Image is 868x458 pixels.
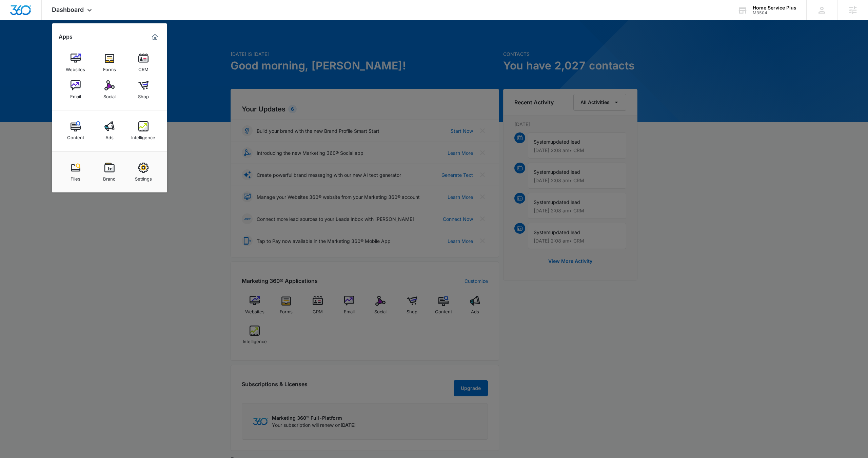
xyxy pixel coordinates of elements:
[67,131,84,140] div: Content
[97,50,122,76] a: Forms
[131,159,156,185] a: Settings
[135,173,152,182] div: Settings
[753,5,796,11] div: account name
[63,118,88,144] a: Content
[71,173,80,182] div: Files
[103,173,116,182] div: Brand
[150,32,160,42] a: Marketing 360® Dashboard
[105,131,114,140] div: Ads
[59,34,73,40] h2: Apps
[103,63,116,72] div: Forms
[63,159,88,185] a: Files
[18,18,75,23] div: Domain: [DOMAIN_NAME]
[19,11,33,16] div: v 4.0.24
[97,159,122,185] a: Brand
[75,40,114,44] div: Keywords by Traffic
[138,90,149,99] div: Shop
[131,131,155,140] div: Intelligence
[11,11,16,16] img: logo_orange.svg
[97,118,122,144] a: Ads
[52,6,84,13] span: Dashboard
[26,40,61,44] div: Domain Overview
[66,63,85,72] div: Websites
[70,90,81,99] div: Email
[18,39,24,45] img: tab_domain_overview_orange.svg
[138,63,149,72] div: CRM
[131,50,156,76] a: CRM
[131,77,156,103] a: Shop
[97,77,122,103] a: Social
[63,77,88,103] a: Email
[103,90,116,99] div: Social
[753,11,796,15] div: account id
[11,18,16,23] img: website_grey.svg
[67,39,73,45] img: tab_keywords_by_traffic_grey.svg
[131,118,156,144] a: Intelligence
[63,50,88,76] a: Websites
